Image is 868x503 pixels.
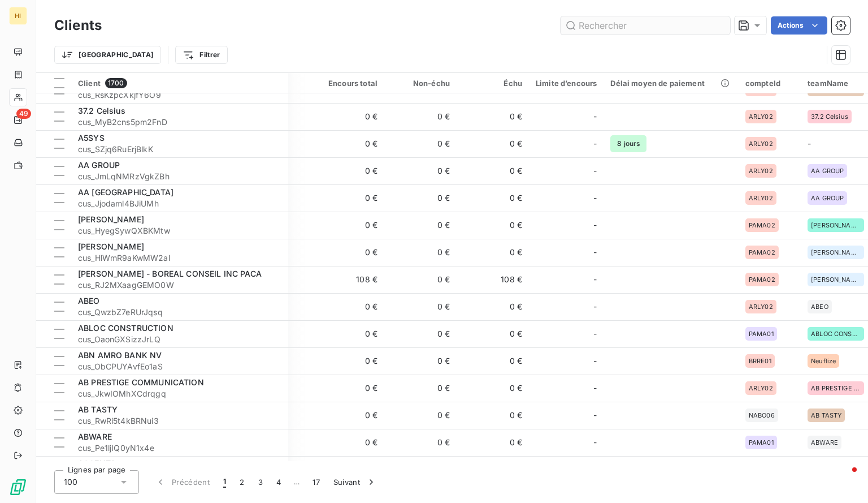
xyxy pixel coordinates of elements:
span: - [593,328,597,339]
a: 49 [9,111,27,129]
span: [PERSON_NAME] [78,214,144,224]
span: A5SYS [78,133,105,143]
span: cus_MyB2cns5pm2FnD [78,117,281,128]
button: 17 [306,470,327,494]
div: Délai moyen de paiement [610,79,731,88]
span: cus_RsKzpcXkjfY6O9 [78,89,281,101]
span: - [593,274,597,285]
td: 0 € [312,402,384,429]
div: Échu [463,79,522,88]
button: Actions [771,16,827,35]
span: NABO06 [749,412,775,419]
span: ARLY02 [749,195,773,201]
img: Logo LeanPay [9,478,27,496]
input: Rechercher [561,16,730,35]
span: ACCENTA [78,459,116,468]
span: … [288,473,306,491]
span: 37.2 Celsius [78,106,125,115]
td: 0 € [312,157,384,184]
button: [GEOGRAPHIC_DATA] [54,46,161,64]
span: cus_HlWmR9aKwMW2aI [78,252,281,264]
span: cus_JkwIOMhXCdrqgq [78,388,281,399]
td: 0 € [312,375,384,402]
span: - [593,247,597,258]
td: 108 € [312,266,384,293]
span: - [593,437,597,448]
td: 0 € [457,456,529,483]
td: 0 € [384,375,457,402]
span: cus_JmLqNMRzVgkZBh [78,171,281,182]
iframe: Intercom live chat [830,465,857,492]
td: 0 € [384,266,457,293]
div: teamName [808,79,864,88]
div: Encours total [319,79,377,88]
td: 0 € [312,212,384,239]
span: PAMA01 [749,439,774,446]
span: BRRE01 [749,358,771,364]
button: Précédent [148,470,216,494]
span: ABLOC CONSTRUCTION [811,330,861,337]
div: Limite d’encours [536,79,597,88]
span: cus_HyegSywQXBKMtw [78,225,281,237]
td: 0 € [312,184,384,212]
td: 0 € [312,239,384,266]
span: ABWARE [811,439,838,446]
td: 0 € [457,347,529,375]
button: Filtrer [175,46,227,64]
span: [PERSON_NAME] - BOREAL CONSEIL INC PACA [78,269,262,278]
span: Neuflize [811,358,836,364]
td: 0 € [384,103,457,130]
td: 0 € [384,402,457,429]
span: AB PRESTIGE COMMUNICATION [78,377,204,387]
td: 0 € [384,239,457,266]
span: - [593,382,597,394]
td: 0 € [457,239,529,266]
td: 0 € [384,212,457,239]
span: cus_OaonGXSizzJrLQ [78,334,281,345]
td: 0 € [384,184,457,212]
div: compteId [745,79,794,88]
span: AB PRESTIGE COMMUNICATION [811,385,861,392]
td: 0 € [384,130,457,157]
span: cus_RwRi5t4kBRNui3 [78,415,281,427]
button: Suivant [327,470,384,494]
td: 0 € [384,429,457,456]
span: - [593,355,597,367]
span: ARLY02 [749,385,773,392]
td: 0 € [312,320,384,347]
span: PAMA01 [749,330,774,337]
button: 4 [270,470,288,494]
span: AA GROUP [78,160,120,170]
span: cus_SZjq6RuErjBlkK [78,144,281,155]
span: - [808,139,811,148]
span: - [593,301,597,312]
button: 1 [216,470,233,494]
td: 0 € [312,103,384,130]
td: 0 € [457,184,529,212]
td: 0 € [384,347,457,375]
td: 0 € [384,293,457,320]
td: 0 € [384,157,457,184]
td: 0 € [457,293,529,320]
span: ABLOC CONSTRUCTION [78,323,173,333]
span: [PERSON_NAME] [811,249,861,256]
span: AB TASTY [78,405,118,414]
span: AA [GEOGRAPHIC_DATA] [78,187,173,197]
span: cus_Jjodaml4BJiUMh [78,198,281,209]
td: 0 € [457,375,529,402]
span: - [593,111,597,122]
span: - [593,192,597,204]
span: [PERSON_NAME] [811,222,861,229]
div: HI [9,7,27,25]
span: AB TASTY [811,412,841,419]
span: ARLY02 [749,167,773,174]
span: ABN AMRO BANK NV [78,350,162,360]
td: 0 € [457,103,529,130]
span: [PERSON_NAME] [78,242,144,251]
span: 1 [223,476,226,488]
span: - [593,220,597,231]
td: 0 € [312,130,384,157]
td: 0 € [384,320,457,347]
span: AA GROUP [811,167,844,174]
td: 108 € [457,266,529,293]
